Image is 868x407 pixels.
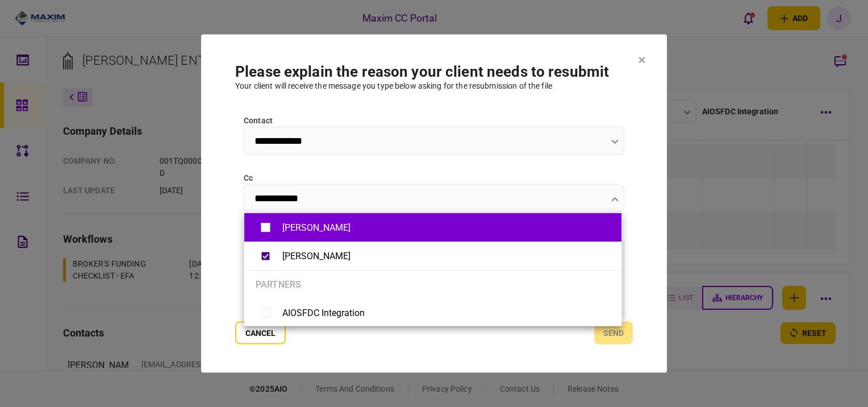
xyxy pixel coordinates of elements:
[244,270,621,298] li: Partners
[282,308,365,318] div: AIOSFDC Integration
[282,251,350,261] div: [PERSON_NAME]
[256,218,610,238] button: [PERSON_NAME]
[282,222,350,233] div: [PERSON_NAME]
[256,246,610,266] button: [PERSON_NAME]
[256,303,610,323] button: AIOSFDC Integration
